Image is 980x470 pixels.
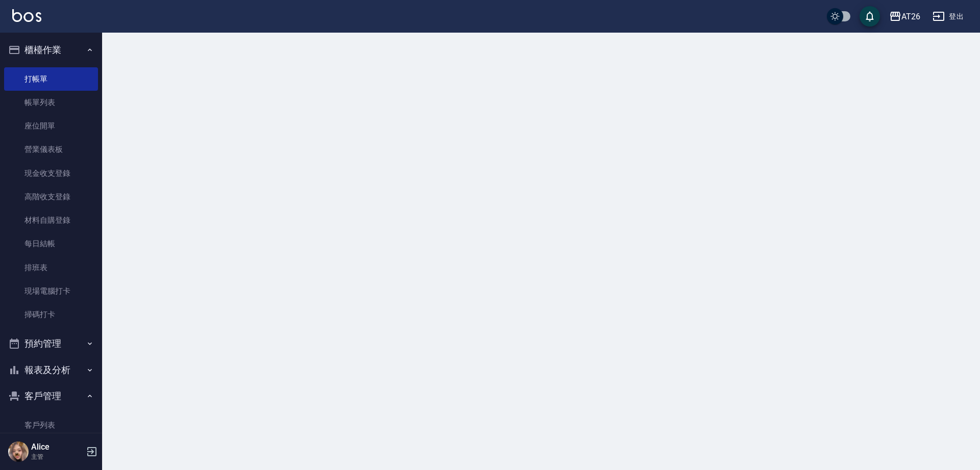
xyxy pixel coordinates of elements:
a: 座位開單 [4,114,98,138]
button: 預約管理 [4,330,98,357]
button: 報表及分析 [4,357,98,383]
a: 打帳單 [4,67,98,91]
a: 每日結帳 [4,232,98,255]
a: 客戶列表 [4,413,98,437]
div: AT26 [901,10,920,23]
h5: Alice [31,442,83,452]
a: 高階收支登錄 [4,185,98,208]
a: 現場電腦打卡 [4,279,98,303]
p: 主管 [31,452,83,461]
img: Logo [12,9,41,22]
img: Person [8,441,29,462]
a: 材料自購登錄 [4,208,98,232]
a: 營業儀表板 [4,138,98,161]
button: 登出 [928,7,968,26]
button: 櫃檯作業 [4,37,98,63]
button: save [860,6,880,27]
a: 帳單列表 [4,91,98,114]
button: AT26 [885,6,924,27]
button: 客戶管理 [4,383,98,409]
a: 排班表 [4,256,98,279]
a: 現金收支登錄 [4,162,98,185]
a: 掃碼打卡 [4,303,98,326]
